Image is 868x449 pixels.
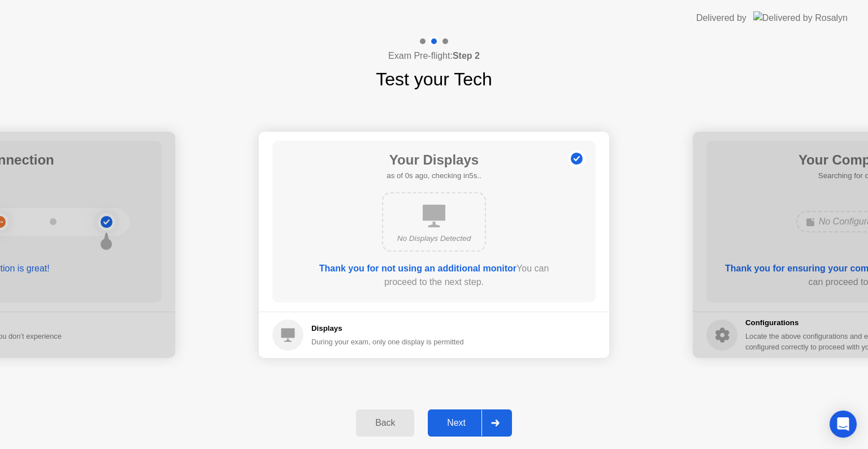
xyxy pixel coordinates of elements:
div: Next [431,418,481,428]
div: No Displays Detected [392,233,476,244]
h1: Your Displays [387,150,481,170]
b: Step 2 [453,51,480,61]
button: Back [356,409,414,437]
h5: as of 0s ago, checking in5s.. [387,170,481,182]
div: Delivered by [696,11,747,25]
div: During your exam, only one display is permitted [311,336,464,347]
h5: Displays [311,323,464,334]
div: You can proceed to the next step. [305,262,563,289]
h1: Test your Tech [376,66,492,93]
div: Back [359,418,411,428]
img: Delivered by Rosalyn [753,11,848,24]
h4: Exam Pre-flight: [388,49,480,63]
button: Next [428,409,512,437]
div: Open Intercom Messenger [830,411,857,438]
b: Thank you for not using an additional monitor [319,264,517,273]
